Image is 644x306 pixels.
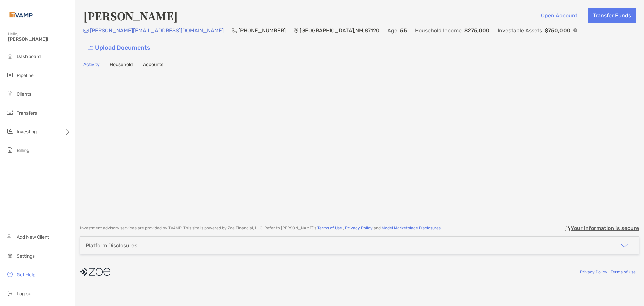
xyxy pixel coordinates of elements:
div: Platform Disclosures [86,242,137,249]
span: Transfers [17,110,37,116]
p: [PERSON_NAME][EMAIL_ADDRESS][DOMAIN_NAME] [90,26,224,35]
a: Terms of Use [317,226,342,230]
span: Settings [17,253,35,259]
img: pipeline icon [6,71,14,79]
img: Location Icon [294,28,298,33]
button: Open Account [536,8,582,23]
img: settings icon [6,252,14,260]
img: button icon [88,46,93,50]
span: Log out [17,291,33,297]
span: Billing [17,148,29,154]
p: 55 [400,26,407,35]
img: dashboard icon [6,52,14,60]
img: Zoe Logo [8,3,34,27]
a: Accounts [143,62,163,69]
img: Email Icon [83,29,89,33]
span: Dashboard [17,54,41,59]
p: Investable Assets [498,26,542,35]
a: Household [110,62,133,69]
p: Age [387,26,397,35]
img: Phone Icon [232,28,237,33]
a: Model Marketplace Disclosures [382,226,441,230]
a: Upload Documents [83,41,155,55]
img: transfers icon [6,108,14,117]
span: Investing [17,129,37,135]
img: clients icon [6,90,14,98]
p: [GEOGRAPHIC_DATA] , NM , 87120 [300,26,379,35]
img: investing icon [6,127,14,135]
a: Terms of Use [611,270,636,274]
span: Get Help [17,272,35,278]
img: Info Icon [573,28,577,32]
p: $275,000 [464,26,490,35]
img: add_new_client icon [6,233,14,241]
span: [PERSON_NAME]! [8,36,71,42]
h4: [PERSON_NAME] [83,8,178,24]
a: Privacy Policy [345,226,373,230]
a: Activity [83,62,100,69]
p: $750,000 [545,26,571,35]
img: get-help icon [6,270,14,278]
p: [PHONE_NUMBER] [238,26,286,35]
span: Clients [17,91,31,97]
img: logout icon [6,289,14,297]
p: Investment advisory services are provided by TVAMP . This site is powered by Zoe Financial, LLC. ... [80,226,442,231]
p: Household Income [415,26,462,35]
img: company logo [80,264,110,279]
img: billing icon [6,146,14,154]
a: Privacy Policy [580,270,607,274]
img: icon arrow [620,242,628,250]
button: Transfer Funds [588,8,636,23]
p: Your information is secure [571,225,639,231]
span: Pipeline [17,73,34,78]
span: Add New Client [17,234,49,240]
